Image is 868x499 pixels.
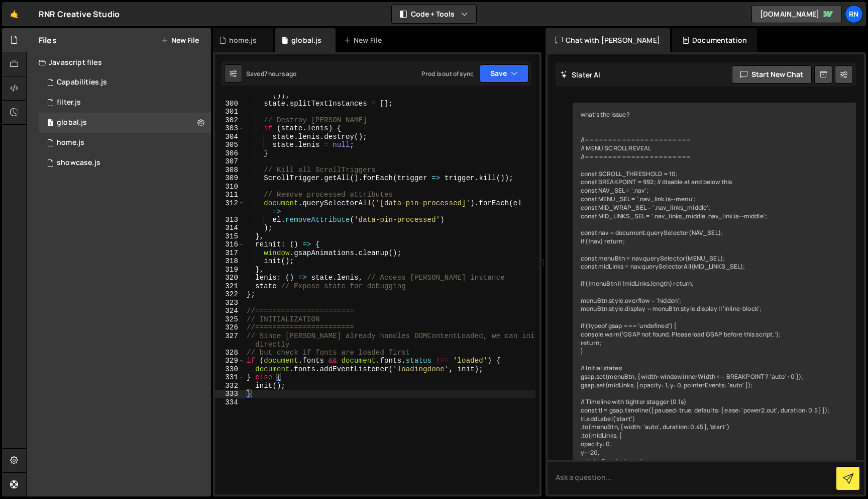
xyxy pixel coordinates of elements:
[215,382,245,390] div: 332
[215,398,245,407] div: 334
[215,282,245,291] div: 321
[215,373,245,382] div: 331
[215,323,245,332] div: 326
[215,266,245,274] div: 319
[57,138,84,147] div: home.js
[47,120,53,128] span: 1
[546,28,670,52] div: Chat with [PERSON_NAME]
[215,141,245,149] div: 305
[215,108,245,116] div: 301
[2,2,27,26] a: 🤙
[215,299,245,307] div: 323
[215,133,245,141] div: 304
[215,191,245,199] div: 311
[732,65,812,84] button: Start new chat
[215,365,245,374] div: 330
[291,35,321,45] div: global.js
[39,35,57,46] h2: Files
[561,70,601,79] h2: Slater AI
[39,8,120,20] div: RNR Creative Studio
[215,232,245,241] div: 315
[39,153,211,173] div: 2785/36237.js
[264,69,297,78] div: 7 hours ago
[344,35,386,45] div: New File
[57,158,100,168] div: showcase.js
[215,199,245,216] div: 312
[215,224,245,232] div: 314
[845,5,863,23] a: RN
[215,183,245,191] div: 310
[215,390,245,398] div: 333
[27,52,211,72] div: Javascript files
[215,307,245,315] div: 324
[57,118,87,127] div: global.js
[215,274,245,282] div: 320
[215,249,245,258] div: 317
[215,166,245,175] div: 308
[215,124,245,133] div: 303
[57,98,81,107] div: filter.js
[215,332,245,349] div: 327
[215,315,245,324] div: 325
[392,5,476,23] button: Code + Tools
[39,72,211,93] div: 2785/32613.js
[215,290,245,299] div: 322
[161,36,199,44] button: New File
[215,174,245,183] div: 309
[480,64,528,82] button: Save
[39,113,211,133] div: 2785/4729.js
[215,257,245,266] div: 318
[672,28,757,52] div: Documentation
[229,35,257,45] div: home.js
[421,69,474,78] div: Prod is out of sync
[39,93,211,113] div: 2785/35735.js
[39,133,211,153] div: 2785/4730.js
[215,240,245,249] div: 316
[246,69,297,78] div: Saved
[215,349,245,357] div: 328
[215,216,245,224] div: 313
[215,357,245,365] div: 329
[215,116,245,125] div: 302
[751,5,842,23] a: [DOMAIN_NAME]
[57,78,107,87] div: Capabilities.js
[215,100,245,108] div: 300
[215,157,245,166] div: 307
[215,149,245,158] div: 306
